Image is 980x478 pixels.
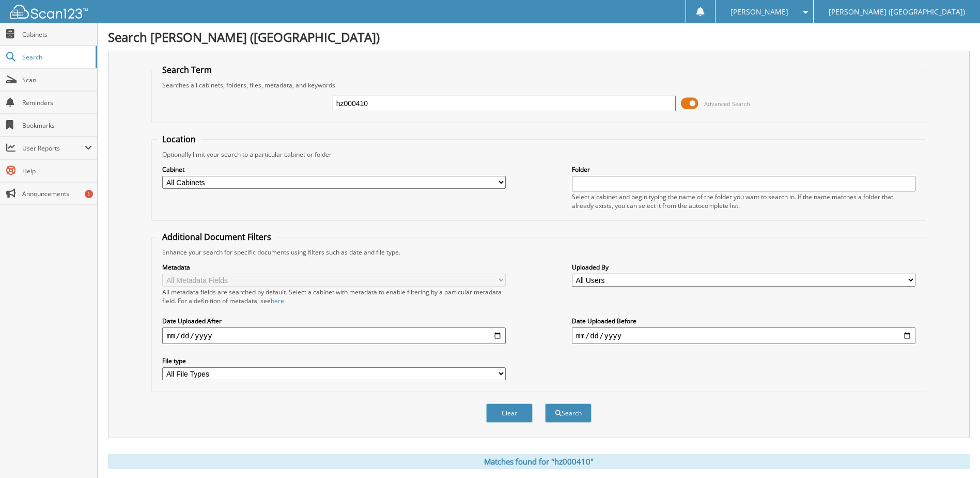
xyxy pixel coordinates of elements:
[85,190,93,198] div: 1
[486,404,533,423] button: Clear
[157,64,217,76] legend: Search Term
[162,165,506,174] label: Cabinet
[271,296,284,305] a: here
[22,53,90,62] span: Search
[22,98,92,107] span: Reminders
[545,404,592,423] button: Search
[22,76,92,84] span: Scan
[572,317,915,325] label: Date Uploaded Before
[162,317,506,325] label: Date Uploaded After
[162,327,506,344] input: start
[22,167,92,175] span: Help
[162,263,506,272] label: Metadata
[22,144,85,153] span: User Reports
[162,288,506,305] div: All metadata fields are searched by default. Select a cabinet with metadata to enable filtering b...
[730,9,788,15] span: [PERSON_NAME]
[572,327,915,344] input: end
[704,100,750,108] span: Advanced Search
[22,121,92,130] span: Bookmarks
[108,28,970,46] h1: Search [PERSON_NAME] ([GEOGRAPHIC_DATA])
[108,454,970,469] div: Matches found for "hz000410"
[22,189,92,198] span: Announcements
[572,263,915,272] label: Uploaded By
[157,133,201,145] legend: Location
[157,150,920,159] div: Optionally limit your search to a particular cabinet or folder
[157,231,276,243] legend: Additional Document Filters
[22,30,92,39] span: Cabinets
[829,9,965,15] span: [PERSON_NAME] ([GEOGRAPHIC_DATA])
[572,192,915,210] div: Select a cabinet and begin typing the name of the folder you want to search in. If the name match...
[157,81,920,89] div: Searches all cabinets, folders, files, metadata, and keywords
[572,165,915,174] label: Folder
[157,248,920,257] div: Enhance your search for specific documents using filters such as date and file type.
[162,356,506,365] label: File type
[10,5,88,19] img: scan123-logo-white.svg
